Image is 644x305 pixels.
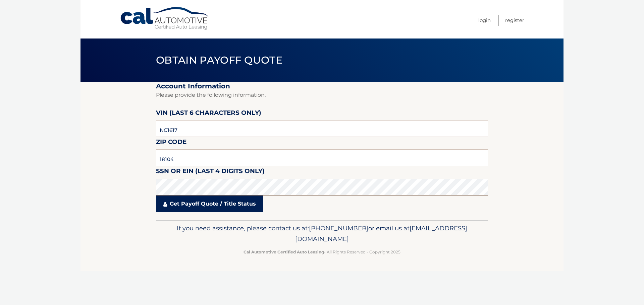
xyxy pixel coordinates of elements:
[156,90,488,100] p: Please provide the following information.
[160,223,484,244] p: If you need assistance, please contact us at: or email us at
[244,249,324,254] strong: Cal Automotive Certified Auto Leasing
[309,224,368,232] span: [PHONE_NUMBER]
[156,137,186,149] label: Zip Code
[156,54,282,66] span: Obtain Payoff Quote
[156,196,263,212] a: Get Payoff Quote / Title Status
[160,248,484,255] p: - All Rights Reserved - Copyright 2025
[505,15,524,26] a: Register
[156,166,265,178] label: SSN or EIN (last 4 digits only)
[120,7,210,30] a: Cal Automotive
[156,82,488,90] h2: Account Information
[156,108,261,120] label: VIN (last 6 characters only)
[478,15,491,26] a: Login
